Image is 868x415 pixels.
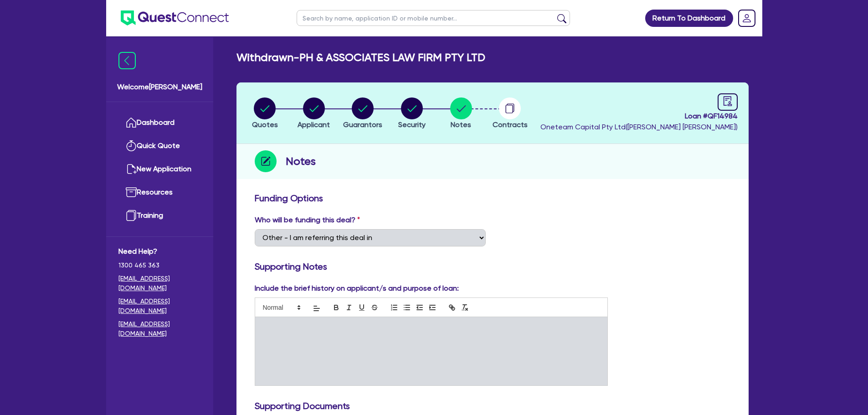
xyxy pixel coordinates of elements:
[255,261,730,272] h3: Supporting Notes
[118,274,201,293] a: [EMAIL_ADDRESS][DOMAIN_NAME]
[723,96,733,106] span: audit
[492,97,528,131] button: Contracts
[255,150,277,172] img: step-icon
[118,181,201,204] a: Resources
[297,97,330,131] button: Applicant
[297,10,570,26] input: Search by name, application ID or mobile number...
[126,210,137,221] img: training
[118,111,201,134] a: Dashboard
[298,120,330,129] span: Applicant
[450,97,473,131] button: Notes
[493,120,528,129] span: Contracts
[236,51,485,64] h2: Withdrawn - PH & ASSOCIATES LAW FIRM PTY LTD
[118,319,201,338] a: [EMAIL_ADDRESS][DOMAIN_NAME]
[252,120,278,129] span: Quotes
[255,193,730,204] h3: Funding Options
[540,123,738,131] span: Oneteam Capital Pty Ltd ( [PERSON_NAME] [PERSON_NAME] )
[343,120,382,129] span: Guarantors
[398,120,426,129] span: Security
[343,97,383,131] button: Guarantors
[398,97,426,131] button: Security
[540,111,738,122] span: Loan # QF14984
[255,283,459,294] label: Include the brief history on applicant/s and purpose of loan:
[451,120,471,129] span: Notes
[118,204,201,227] a: Training
[117,82,202,92] span: Welcome [PERSON_NAME]
[126,187,137,198] img: resources
[735,6,759,30] a: Dropdown toggle
[718,93,738,111] a: audit
[252,97,278,131] button: Quotes
[126,140,137,151] img: quick-quote
[255,400,730,411] h3: Supporting Documents
[645,10,733,27] a: Return To Dashboard
[121,10,229,26] img: quest-connect-logo-blue
[255,215,360,225] label: Who will be funding this deal?
[118,134,201,158] a: Quick Quote
[118,297,201,316] a: [EMAIL_ADDRESS][DOMAIN_NAME]
[118,261,201,270] span: 1300 465 363
[126,164,137,174] img: new-application
[118,246,201,257] span: Need Help?
[118,158,201,181] a: New Application
[286,153,316,169] h2: Notes
[118,52,136,69] img: icon-menu-close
